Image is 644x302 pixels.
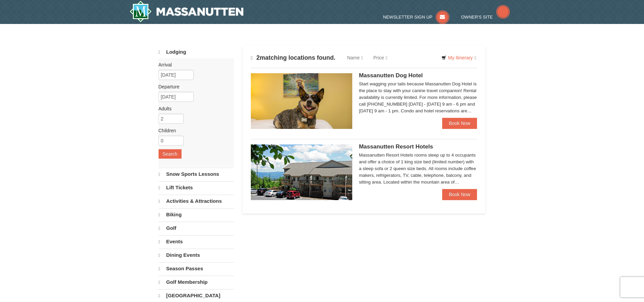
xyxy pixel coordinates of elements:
[461,15,510,20] a: Owner's Site
[159,289,234,302] a: [GEOGRAPHIC_DATA]
[251,73,352,129] img: 27428181-5-81c892a3.jpg
[159,105,229,112] label: Adults
[159,149,182,159] button: Search
[159,249,234,262] a: Dining Events
[461,15,493,20] span: Owner's Site
[359,81,477,114] div: Start wagging your tails because Massanutten Dog Hotel is the place to stay with your canine trav...
[383,15,432,20] span: Newsletter Sign Up
[159,208,234,221] a: Biking
[359,143,433,150] span: Massanutten Resort Hotels
[442,118,477,129] a: Book Now
[442,189,477,200] a: Book Now
[359,152,477,186] div: Massanutten Resort Hotels rooms sleep up to 4 occupants and offer a choice of 1 king size bed (li...
[251,144,352,200] img: 19219026-1-e3b4ac8e.jpg
[383,15,449,20] a: Newsletter Sign Up
[159,262,234,275] a: Season Passes
[159,168,234,181] a: Snow Sports Lessons
[159,83,229,90] label: Departure
[129,1,244,22] a: Massanutten Resort
[437,53,480,63] a: My Itinerary
[159,46,234,58] a: Lodging
[159,222,234,235] a: Golf
[159,195,234,208] a: Activities & Attractions
[159,235,234,248] a: Events
[359,72,423,79] span: Massanutten Dog Hotel
[129,1,244,22] img: Massanutten Resort Logo
[159,127,229,134] label: Children
[368,51,392,64] a: Price
[342,51,368,64] a: Name
[159,61,229,68] label: Arrival
[159,276,234,289] a: Golf Membership
[159,181,234,194] a: Lift Tickets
